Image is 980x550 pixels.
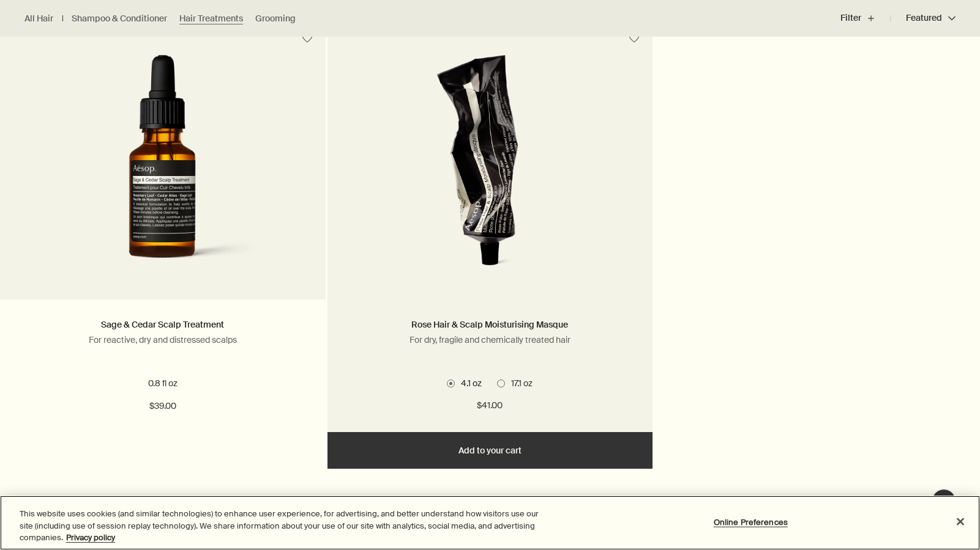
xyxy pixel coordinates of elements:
button: Add to your cart - $41.00 [327,432,653,469]
div: This website uses cookies (and similar technologies) to enhance user experience, for advertising,... [20,508,539,544]
span: 4.1 oz [455,378,482,389]
a: Grooming [255,13,296,24]
button: Close [947,508,974,535]
a: Rose Hair & Scalp Moisturising Masque in aluminium tube [327,55,653,299]
img: Sage & Cedar Scalp Treatment pipette [47,55,279,281]
a: Hair Treatments [179,13,243,24]
a: Rose Hair & Scalp Moisturising Masque [411,319,568,330]
button: Filter [840,4,891,33]
button: Save to cabinet [296,28,318,50]
button: Live Assistance [932,489,956,513]
button: Online Preferences, Opens the preference center dialog [713,510,789,534]
a: All Hair [24,13,53,24]
p: For reactive, dry and distressed scalps [18,334,307,345]
button: Save to cabinet [623,28,645,50]
p: For dry, fragile and chemically treated hair [346,334,635,345]
img: Rose Hair & Scalp Moisturising Masque in aluminium tube [395,55,586,281]
button: Featured [891,4,956,33]
span: $39.00 [149,399,176,414]
a: Shampoo & Conditioner [72,13,167,24]
span: 17.1 oz [505,378,533,389]
span: $41.00 [477,398,503,413]
a: More information about your privacy, opens in a new tab [66,532,115,543]
a: Sage & Cedar Scalp Treatment [101,319,224,330]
